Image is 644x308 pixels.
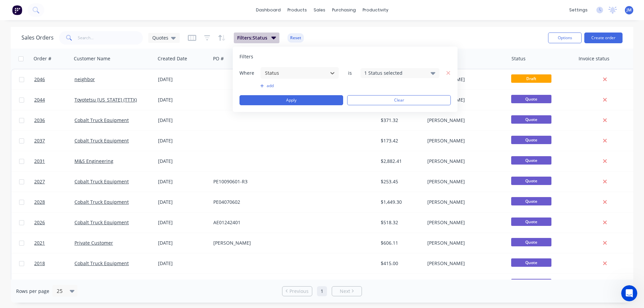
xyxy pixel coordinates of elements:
[34,192,74,212] a: 2028
[234,33,279,43] button: Filters:Status
[74,178,129,185] a: Cobalt Truck Equipment
[239,53,253,60] span: Filters
[427,117,502,124] div: [PERSON_NAME]
[34,172,74,192] a: 2027
[158,117,208,124] div: [DATE]
[74,260,129,266] a: Cobalt Truck Equipment
[213,219,288,226] div: AE01242401
[34,212,74,233] a: 2026
[34,151,74,171] a: 2031
[213,240,288,246] div: [PERSON_NAME]
[34,90,74,110] a: 2044
[34,158,45,165] span: 2031
[34,131,74,151] a: 2037
[427,76,502,83] div: [PERSON_NAME]
[74,199,129,205] a: Cobalt Truck Equipment
[78,31,143,45] input: Search...
[34,76,45,83] span: 2046
[511,238,551,246] span: Quote
[282,288,312,295] a: Previous page
[74,117,129,123] a: Cobalt Truck Equipment
[359,5,392,15] div: productivity
[511,74,551,83] span: Draft
[627,7,632,13] span: JM
[284,5,310,15] div: products
[511,218,551,226] span: Quote
[381,260,420,267] div: $415.00
[427,240,502,246] div: [PERSON_NAME]
[511,156,551,165] span: Quote
[427,137,502,144] div: [PERSON_NAME]
[158,178,208,185] div: [DATE]
[332,288,362,295] a: Next page
[158,158,208,165] div: [DATE]
[511,95,551,103] span: Quote
[158,199,208,205] div: [DATE]
[34,97,45,103] span: 2044
[253,5,284,15] a: dashboard
[511,177,551,185] span: Quote
[566,5,591,15] div: settings
[21,35,54,41] h1: Sales Orders
[427,158,502,165] div: [PERSON_NAME]
[158,76,208,83] div: [DATE]
[340,288,350,295] span: Next
[511,115,551,124] span: Quote
[34,199,45,205] span: 2028
[511,136,551,144] span: Quote
[74,55,110,62] div: Customer Name
[427,199,502,205] div: [PERSON_NAME]
[213,178,288,185] div: PE10090601-R3
[158,240,208,246] div: [DATE]
[16,288,49,295] span: Rows per page
[381,240,420,246] div: $606.11
[260,83,339,88] button: add
[579,55,609,62] div: Invoice status
[74,76,95,82] a: neighbor
[239,95,343,105] button: Apply
[34,55,51,62] div: Order #
[74,158,113,164] a: M&S Engineering
[74,240,113,246] a: Private Customer
[512,55,526,62] div: Status
[381,117,420,124] div: $371.32
[158,219,208,226] div: [DATE]
[152,34,168,41] span: Quotes
[237,35,267,41] span: Filters: Status
[381,137,420,144] div: $173.42
[364,69,425,76] div: 1 Status selected
[158,97,208,103] div: [DATE]
[34,117,45,124] span: 2036
[287,33,304,43] button: Reset
[34,253,74,273] a: 2018
[34,274,74,294] a: 2005
[239,70,260,76] span: Where
[158,260,208,267] div: [DATE]
[213,55,224,62] div: PO #
[34,110,74,130] a: 2036
[34,69,74,89] a: 2046
[511,279,551,287] span: Quote
[381,219,420,226] div: $518.32
[548,33,582,43] button: Options
[34,178,45,185] span: 2027
[427,97,502,103] div: [PERSON_NAME]
[158,137,208,144] div: [DATE]
[213,199,288,205] div: PE04070602
[310,5,329,15] div: sales
[317,286,327,296] a: Page 1 is your current page
[289,288,309,295] span: Previous
[279,286,365,296] ul: Pagination
[511,197,551,205] span: Quote
[12,5,22,15] img: Factory
[74,137,129,144] a: Cobalt Truck Equipment
[34,240,45,246] span: 2021
[427,219,502,226] div: [PERSON_NAME]
[34,219,45,226] span: 2026
[34,233,74,253] a: 2021
[381,199,420,205] div: $1,449.30
[621,285,637,301] iframe: Intercom live chat
[427,178,502,185] div: [PERSON_NAME]
[343,70,357,76] span: is
[34,260,45,267] span: 2018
